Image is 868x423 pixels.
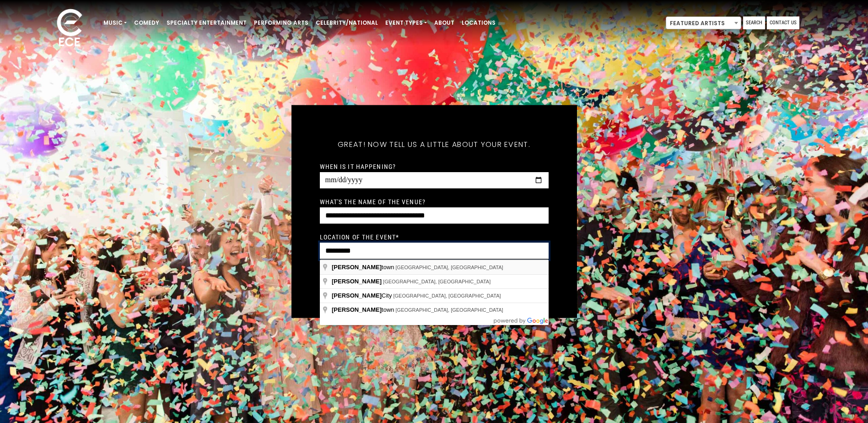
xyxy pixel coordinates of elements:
[393,293,501,298] span: [GEOGRAPHIC_DATA], [GEOGRAPHIC_DATA]
[320,128,549,161] h5: Great! Now tell us a little about your event.
[383,279,491,284] span: [GEOGRAPHIC_DATA], [GEOGRAPHIC_DATA]
[100,15,130,31] a: Music
[382,15,431,31] a: Event Types
[47,6,92,51] img: ece_new_logo_whitev2-1.png
[743,16,765,29] a: Search
[250,15,312,31] a: Performing Arts
[431,15,458,31] a: About
[332,264,396,271] span: town
[458,15,499,31] a: Locations
[130,15,163,31] a: Comedy
[312,15,382,31] a: Celebrity/National
[320,198,426,206] label: What's the name of the venue?
[332,306,382,313] span: [PERSON_NAME]
[332,292,393,299] span: City
[332,306,396,313] span: town
[666,16,741,29] span: Featured Artists
[332,264,382,271] span: [PERSON_NAME]
[396,265,503,270] span: [GEOGRAPHIC_DATA], [GEOGRAPHIC_DATA]
[396,307,503,313] span: [GEOGRAPHIC_DATA], [GEOGRAPHIC_DATA]
[332,292,382,299] span: [PERSON_NAME]
[332,278,382,285] span: [PERSON_NAME]
[163,15,250,31] a: Specialty Entertainment
[320,163,396,171] label: When is it happening?
[767,16,799,29] a: Contact Us
[666,17,741,30] span: Featured Artists
[320,233,399,241] label: Location of the event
